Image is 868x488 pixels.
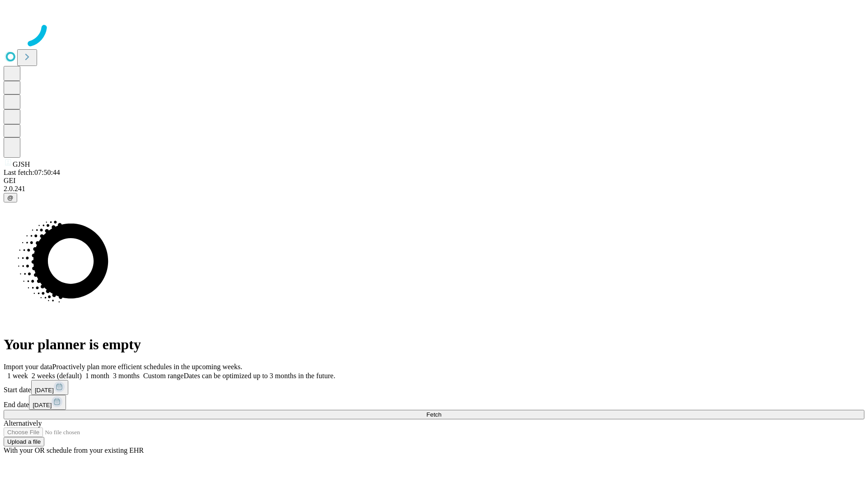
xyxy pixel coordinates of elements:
[4,437,44,446] button: Upload a file
[4,363,52,371] span: Import your data
[4,446,144,454] span: With your OR schedule from your existing EHR
[184,372,335,380] span: Dates can be optimized up to 3 months in the future.
[4,410,864,419] button: Fetch
[13,160,30,168] span: GJSH
[4,336,864,353] h1: Your planner is empty
[143,372,184,380] span: Custom range
[35,387,54,394] span: [DATE]
[33,402,52,408] span: [DATE]
[113,372,140,380] span: 3 months
[7,194,14,201] span: @
[85,372,109,380] span: 1 month
[4,193,17,202] button: @
[4,169,60,176] span: Last fetch: 07:50:44
[4,380,864,395] div: Start date
[426,411,441,418] span: Fetch
[4,395,864,410] div: End date
[52,363,242,371] span: Proactively plan more efficient schedules in the upcoming weeks.
[7,372,28,380] span: 1 week
[29,395,66,410] button: [DATE]
[4,419,42,427] span: Alternatively
[4,185,864,193] div: 2.0.241
[4,177,864,185] div: GEI
[31,380,68,395] button: [DATE]
[32,372,82,380] span: 2 weeks (default)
